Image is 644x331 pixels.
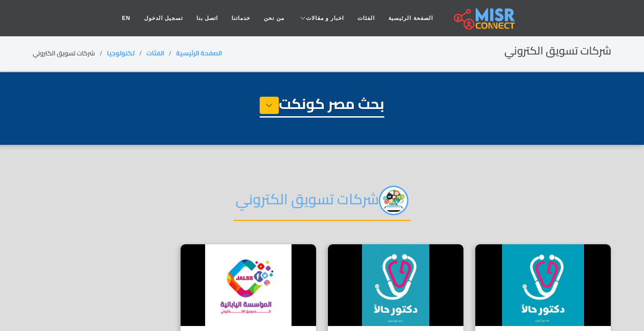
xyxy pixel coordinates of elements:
li: شركات تسويق الكتروني [33,49,107,58]
a: خدماتنا [225,10,257,27]
a: EN [115,10,137,27]
a: تسجيل الدخول [137,10,190,27]
h1: بحث مصر كونكت [260,95,384,118]
a: اخبار و مقالات [291,10,351,27]
img: دكتور حالاً - الأردن [328,244,463,326]
a: الصفحة الرئيسية [176,47,222,59]
img: المؤسسة اليابانية للتسويق الالكترونية والاستشارات [181,244,316,326]
a: الصفحة الرئيسية [382,10,439,27]
img: nOEFWwDcgpgcOxvt1lv3.png [379,186,408,215]
a: اتصل بنا [190,10,225,27]
h2: شركات تسويق الكتروني [504,44,611,58]
a: من نحن [257,10,291,27]
h2: شركات تسويق الكتروني [233,186,411,221]
span: اخبار و مقالات [306,14,344,22]
img: دكتور حالاً [475,244,611,326]
a: الفئات [351,10,382,27]
a: تكنولوجيا [107,47,135,59]
a: الفئات [146,47,164,59]
img: main.misr_connect [454,7,515,30]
